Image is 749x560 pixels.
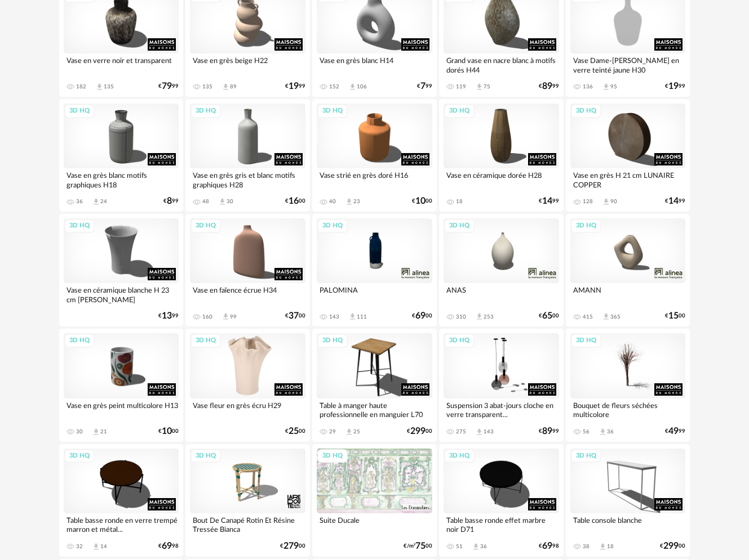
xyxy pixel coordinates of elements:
span: 299 [663,543,679,550]
div: Suite Ducale [317,513,432,536]
a: 3D HQ Vase en grès gris et blanc motifs graphiques H28 48 Download icon 30 €1600 [185,99,310,212]
span: 8 [167,198,172,205]
span: 79 [162,83,172,90]
div: 36 [480,543,487,550]
div: 182 [76,83,86,90]
div: 95 [610,83,617,90]
span: 10 [162,428,172,435]
div: Vase en céramique blanche H 23 cm [PERSON_NAME] [64,283,179,306]
span: 19 [668,83,679,90]
div: 160 [202,313,212,320]
div: € 00 [280,543,305,550]
a: 3D HQ Suspension 3 abat-jours cloche en verre transparent... 275 Download icon 143 €8999 [439,329,564,441]
div: 40 [329,198,336,205]
div: 18 [607,543,614,550]
div: Table console blanche [570,513,686,536]
div: 143 [329,313,339,320]
div: Table à manger haute professionnelle en manguier L70 [317,398,432,421]
div: 106 [357,83,367,90]
a: 3D HQ AMANN 415 Download icon 365 €1500 [566,214,690,326]
div: 415 [583,313,593,320]
div: 90 [610,198,617,205]
div: 3D HQ [317,104,348,118]
div: 143 [484,428,494,435]
div: 3D HQ [190,334,221,348]
div: 3D HQ [444,334,475,348]
div: € 99 [665,428,685,435]
span: Download icon [599,543,607,551]
div: 24 [100,198,107,205]
div: 310 [456,313,466,320]
div: € 99 [158,83,179,90]
div: Vase en grès peint multicolore H13 [64,398,179,421]
a: 3D HQ Vase fleur en grès écru H29 €2500 [185,329,310,441]
div: 3D HQ [64,334,95,348]
a: 3D HQ ANAS 310 Download icon 253 €6500 [439,214,564,326]
a: 3D HQ Suite Ducale €/m²7500 [312,444,437,557]
div: € 00 [539,312,559,320]
a: 3D HQ Vase en grès H 21 cm LUNAIRE COPPER 128 Download icon 90 €1499 [566,99,690,212]
div: € 99 [539,198,559,205]
span: 7 [420,83,426,90]
span: Download icon [92,543,100,551]
div: Suspension 3 abat-jours cloche en verre transparent... [444,398,559,421]
div: € 00 [665,312,685,320]
div: Vase en verre noir et transparent [64,53,179,76]
div: € 99 [539,83,559,90]
div: Bouquet de fleurs séchées multicolore [570,398,686,421]
div: Vase en grès blanc motifs graphiques H18 [64,168,179,191]
div: 38 [583,543,590,550]
span: 37 [289,312,299,320]
div: € 00 [407,428,432,435]
div: Bout De Canapé Rotin Et Résine Tressée Bianca [190,513,305,536]
div: 3D HQ [317,219,348,233]
span: 14 [542,198,552,205]
div: 3D HQ [64,219,95,233]
div: 365 [610,313,621,320]
div: 3D HQ [444,449,475,463]
div: ANAS [444,283,559,306]
div: Vase en céramique dorée H28 [444,168,559,191]
div: 119 [456,83,466,90]
div: Vase strié en grès doré H16 [317,168,432,191]
div: € 99 [665,83,685,90]
div: Table basse ronde effet marbre noir D71 [444,513,559,536]
div: € 00 [285,198,305,205]
a: 3D HQ Table console blanche 38 Download icon 18 €29900 [566,444,690,557]
span: Download icon [472,543,480,551]
div: 128 [583,198,593,205]
div: 3D HQ [317,449,348,463]
span: 14 [668,198,679,205]
div: Vase fleur en grès écru H29 [190,398,305,421]
div: € 99 [158,312,179,320]
span: Download icon [475,312,484,321]
span: Download icon [348,312,357,321]
div: Vase Dame-[PERSON_NAME] en verre teinté jaune H30 [570,53,686,76]
span: 19 [289,83,299,90]
div: 56 [583,428,590,435]
div: PALOMINA [317,283,432,306]
span: 25 [289,428,299,435]
div: 3D HQ [190,449,221,463]
div: 32 [76,543,83,550]
span: 89 [542,83,552,90]
div: Grand vase en nacre blanc à motifs dorés H44 [444,53,559,76]
div: 18 [456,198,463,205]
div: 3D HQ [571,449,601,463]
div: 152 [329,83,339,90]
a: 3D HQ Table à manger haute professionnelle en manguier L70 29 Download icon 25 €29900 [312,329,437,441]
span: 299 [410,428,426,435]
span: Download icon [218,198,227,206]
a: 3D HQ Vase en grès blanc motifs graphiques H18 36 Download icon 24 €899 [59,99,184,212]
a: 3D HQ Vase en céramique dorée H28 18 €1499 [439,99,564,212]
a: 3D HQ Table basse ronde effet marbre noir D71 51 Download icon 36 €6998 [439,444,564,557]
div: 36 [607,428,614,435]
div: 14 [100,543,107,550]
div: € 99 [285,83,305,90]
div: € 00 [412,198,432,205]
div: 30 [76,428,83,435]
span: Download icon [348,83,357,91]
div: 99 [230,313,237,320]
span: Download icon [345,198,353,206]
span: Download icon [221,83,230,91]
